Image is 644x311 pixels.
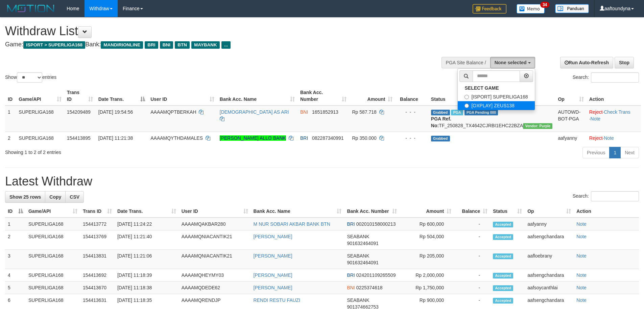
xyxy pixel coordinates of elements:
th: Bank Acc. Number: activate to sort column ascending [344,205,400,218]
span: BRI [145,41,158,49]
span: BRI [347,221,355,227]
a: M NUR SOBARI AKBAR BANK BTN [254,221,330,227]
span: [DATE] 11:21:38 [98,135,133,141]
span: Copy 082287340991 to clipboard [312,135,343,141]
td: 3 [5,250,26,269]
a: 1 [609,147,621,158]
span: PGA Pending [464,110,498,115]
span: BNI [300,109,308,115]
td: AAAAMQNIACANTIK21 [179,230,251,250]
span: Vendor URL: https://trx4.1velocity.biz [523,123,552,129]
a: Previous [582,147,610,158]
div: - - - [398,135,425,141]
td: 154413772 [80,218,115,230]
label: Search: [573,72,639,83]
td: - [454,250,490,269]
img: Button%20Memo.svg [517,4,545,14]
input: Search: [591,72,639,83]
span: SEABANK [347,253,369,259]
a: Check Trans [604,109,630,115]
th: Date Trans.: activate to sort column ascending [115,205,179,218]
td: SUPERLIGA168 [26,250,80,269]
th: Balance [395,86,428,106]
span: 34 [540,2,549,8]
span: Grabbed [431,110,450,115]
span: [DATE] 19:54:56 [98,109,133,115]
span: None selected [495,60,527,65]
td: Rp 2,000,000 [400,269,454,282]
img: Feedback.jpg [473,4,506,14]
th: Op: activate to sort column ascending [525,205,574,218]
td: SUPERLIGA168 [26,230,80,250]
th: User ID: activate to sort column ascending [148,86,217,106]
td: aafsengchandara [525,269,574,282]
th: Op: activate to sort column ascending [555,86,586,106]
h4: Game: Bank: [5,41,423,48]
div: - - - [398,109,425,115]
th: Date Trans.: activate to sort column descending [96,86,148,106]
span: CSV [70,194,79,200]
span: Copy 901632464091 to clipboard [347,260,378,265]
td: aafyanny [525,218,574,230]
span: Copy 1651852913 to clipboard [312,109,338,115]
label: Search: [573,191,639,201]
a: Run Auto-Refresh [560,57,613,68]
td: · · [587,106,641,132]
span: AAAAMQPTBERKAH [150,109,196,115]
th: Status: activate to sort column ascending [490,205,525,218]
td: SUPERLIGA168 [26,282,80,294]
th: ID [5,86,16,106]
td: SUPERLIGA168 [26,218,80,230]
img: panduan.png [555,4,589,13]
td: SUPERLIGA168 [16,106,64,132]
th: Status [428,86,555,106]
td: AAAAMQDEDE62 [179,282,251,294]
a: [PERSON_NAME] [254,234,292,239]
td: [DATE] 11:18:38 [115,282,179,294]
a: Note [604,135,614,141]
a: Reject [589,135,603,141]
td: [DATE] 11:21:40 [115,230,179,250]
th: Bank Acc. Name: activate to sort column ascending [217,86,297,106]
a: Note [576,253,587,259]
th: Bank Acc. Name: activate to sort column ascending [251,205,344,218]
td: · [587,132,641,144]
span: SEABANK [347,297,369,303]
span: Accepted [493,234,513,240]
th: Action [587,86,641,106]
span: ISPORT > SUPERLIGA168 [23,41,85,49]
span: Accepted [493,273,513,279]
span: Accepted [493,222,513,227]
td: 4 [5,269,26,282]
th: Amount: activate to sort column ascending [400,205,454,218]
span: Show 25 rows [9,194,41,200]
td: AAAAMQNIACANTIK21 [179,250,251,269]
span: BRI [300,135,308,141]
a: RENDI RESTU FAUZI [254,297,300,303]
td: 154413831 [80,250,115,269]
th: Action [574,205,639,218]
th: Game/API: activate to sort column ascending [26,205,80,218]
span: SEABANK [347,234,369,239]
select: Showentries [17,72,42,83]
span: Rp 350.000 [352,135,376,141]
td: 2 [5,230,26,250]
b: SELECT GAME [464,85,499,91]
span: Copy 024201109265509 to clipboard [356,272,396,278]
a: SELECT GAME [458,84,534,92]
span: Copy 901374662753 to clipboard [347,304,378,310]
td: SUPERLIGA168 [16,132,64,144]
th: Amount: activate to sort column ascending [349,86,395,106]
input: Search: [591,191,639,201]
th: Trans ID: activate to sort column ascending [80,205,115,218]
td: 2 [5,132,16,144]
td: [DATE] 11:18:39 [115,269,179,282]
a: Note [576,285,587,290]
h1: Latest Withdraw [5,175,639,188]
td: SUPERLIGA168 [26,269,80,282]
td: TF_250828_TX4642CJRBI1EHC22BZA [428,106,555,132]
span: Copy 0225374618 to clipboard [356,285,383,290]
a: CSV [65,191,84,203]
td: Rp 205,000 [400,250,454,269]
td: - [454,218,490,230]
